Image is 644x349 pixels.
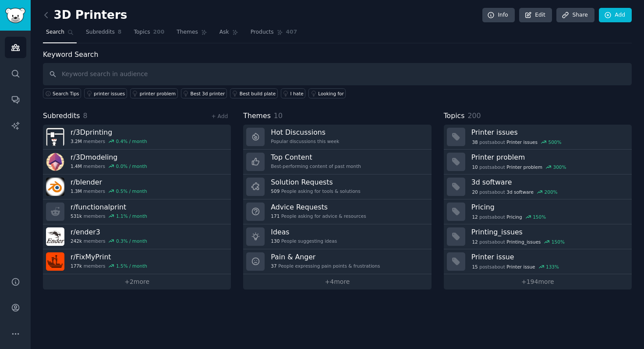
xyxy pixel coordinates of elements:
a: + Add [211,113,228,119]
span: 15 [472,264,478,270]
span: 200 [153,28,165,36]
h3: r/ ender3 [71,227,147,237]
a: r/ender3242kmembers0.3% / month [43,224,231,249]
span: Printing_issues [506,239,541,245]
div: post s about [471,188,559,196]
div: members [71,163,147,169]
a: Looking for [308,88,346,98]
a: r/functionalprint531kmembers1.1% / month [43,199,231,224]
a: Best build plate [230,88,278,98]
div: post s about [471,213,547,221]
span: Pricing [506,214,522,220]
span: Ask [219,28,229,36]
a: Solution Requests509People asking for tools & solutions [243,174,431,199]
h3: Ideas [271,227,337,237]
a: +4more [243,274,431,290]
span: 171 [271,213,280,219]
div: 150 % [552,239,565,245]
span: Subreddits [43,111,80,122]
a: r/blender1.3Mmembers0.5% / month [43,174,231,199]
a: Advice Requests171People asking for advice & resources [243,199,431,224]
div: 1.1 % / month [116,213,147,219]
span: Printer issue [506,264,535,270]
h3: r/ FixMyPrint [71,252,147,262]
a: +194more [444,274,632,290]
a: Printer issues38postsaboutPrinter issues500% [444,125,632,150]
div: Best 3d printer [191,91,225,97]
div: People expressing pain points & frustrations [271,263,380,269]
div: members [71,188,147,194]
h3: Pricing [471,202,626,212]
h3: Top Content [271,153,361,162]
span: Printer issues [506,139,538,145]
h3: Hot Discussions [271,128,339,137]
span: Topics [444,111,465,122]
h3: Printer problem [471,153,626,162]
h3: r/ 3Dmodeling [71,153,147,162]
div: People asking for tools & solutions [271,188,360,194]
a: Best 3d printer [181,88,227,98]
h3: Printing_issues [471,227,626,237]
span: 37 [271,263,276,269]
span: 242k [71,238,82,244]
span: Search [46,28,64,36]
label: Keyword Search [43,50,98,59]
span: 8 [83,112,88,120]
div: 500 % [548,139,561,145]
h2: 3D Printers [43,8,127,22]
h3: 3d software [471,178,626,187]
div: printer problem [140,91,176,97]
div: post s about [471,263,560,271]
a: Subreddits8 [83,25,124,43]
span: 177k [71,263,82,269]
div: Best build plate [240,91,276,97]
span: 130 [271,238,280,244]
div: 0.5 % / month [116,188,147,194]
a: Info [482,8,515,23]
a: Printing_issues12postsaboutPrinting_issues150% [444,224,632,249]
div: 0.0 % / month [116,163,147,169]
span: 12 [472,239,478,245]
h3: r/ functionalprint [71,202,147,212]
a: Add [599,8,632,23]
span: Search Tips [53,91,79,97]
a: Edit [519,8,552,23]
span: Themes [243,111,271,122]
span: 10 [472,164,478,170]
a: I hate [281,88,306,98]
span: 3d software [506,189,534,195]
input: Keyword search in audience [43,63,632,85]
span: 20 [472,189,478,195]
span: 12 [472,214,478,220]
a: Topics200 [131,25,167,43]
img: FixMyPrint [46,252,64,271]
a: printer problem [130,88,178,98]
h3: Advice Requests [271,202,366,212]
div: I hate [290,91,304,97]
div: post s about [471,138,563,146]
div: People asking for advice & resources [271,213,366,219]
div: 300 % [553,164,566,170]
div: members [71,213,147,219]
h3: Printer issues [471,128,626,137]
span: Themes [177,28,198,36]
a: printer issues [84,88,127,98]
img: GummySearch logo [5,8,25,23]
div: members [71,138,147,144]
a: Themes [173,25,210,43]
div: 150 % [533,214,546,220]
h3: Solution Requests [271,178,360,187]
span: 200 [467,112,481,120]
div: printer issues [94,91,125,97]
a: Printer issue15postsaboutPrinter issue133% [444,249,632,274]
div: members [71,263,147,269]
a: Pricing12postsaboutPricing150% [444,199,632,224]
div: Popular discussions this week [271,138,339,144]
div: Best-performing content of past month [271,163,361,169]
img: 3Dmodeling [46,153,64,171]
div: 200 % [545,189,558,195]
a: r/3Dprinting3.2Mmembers0.4% / month [43,125,231,150]
span: 3.2M [71,138,82,144]
h3: r/ blender [71,178,147,187]
img: 3Dprinting [46,128,64,146]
